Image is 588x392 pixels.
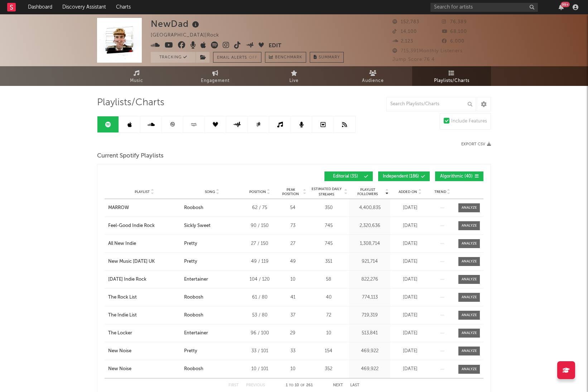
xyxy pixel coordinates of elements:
div: 33 [279,348,306,355]
div: 10 / 101 [244,366,276,373]
button: Algorithmic(40) [435,171,483,181]
div: Roobosh [184,312,203,319]
div: 921,714 [351,258,389,265]
em: Off [249,56,257,60]
span: Live [289,77,299,85]
div: The Locker [108,330,132,337]
div: The Indie List [108,312,137,319]
div: 350 [310,204,347,212]
div: 745 [310,222,347,229]
div: 40 [310,294,347,301]
div: 513,841 [351,330,389,337]
div: 104 / 120 [244,276,276,283]
div: 62 / 75 [244,204,276,212]
div: [DATE] [392,312,428,319]
div: 33 / 101 [244,348,276,355]
span: 6,000 [442,39,464,44]
div: Include Features [451,117,487,126]
button: Edit [269,42,281,50]
a: MARROW [108,204,180,212]
div: 41 [279,294,306,301]
button: Independent(186) [378,171,430,181]
div: 2,320,636 [351,222,389,229]
a: New Noise [108,348,180,355]
span: Audience [362,77,384,85]
div: Pretty [184,258,197,265]
div: [GEOGRAPHIC_DATA] | Rock [151,31,227,40]
a: [DATE] Indie Rock [108,276,180,283]
div: [DATE] [392,294,428,301]
a: The Indie List [108,312,180,319]
span: Estimated Daily Streams [310,187,343,197]
div: 822,276 [351,276,389,283]
span: Playlist Followers [351,188,384,196]
a: Benchmark [265,52,306,63]
div: Feel-Good Indie Rock [108,222,155,229]
button: Email AlertsOff [213,52,261,63]
a: Live [255,66,333,86]
a: Audience [333,66,412,86]
div: New Noise [108,348,131,355]
div: New Noise [108,366,131,373]
span: Peak Position [279,188,302,196]
div: [DATE] Indie Rock [108,276,146,283]
button: Previous [246,383,265,387]
span: Benchmark [275,53,302,62]
span: Algorithmic ( 40 ) [440,174,473,179]
span: 2,123 [392,39,413,44]
div: NewDad [151,18,201,30]
div: 351 [310,258,347,265]
div: MARROW [108,204,129,212]
div: Roobosh [184,366,203,373]
button: Last [350,383,360,387]
div: Pretty [184,240,197,247]
span: Trend [434,190,446,194]
div: 719,319 [351,312,389,319]
div: 73 [279,222,306,229]
a: Playlists/Charts [412,66,491,86]
button: Summary [310,52,344,63]
span: 68,100 [442,29,467,34]
button: Tracking [151,52,196,63]
span: Playlist [135,190,150,194]
span: Independent ( 186 ) [383,174,419,179]
a: The Rock List [108,294,180,301]
button: Export CSV [461,142,491,146]
div: 10 [279,276,306,283]
span: 152,783 [392,20,419,24]
div: 61 / 80 [244,294,276,301]
a: Music [97,66,176,86]
div: Entertainer [184,330,208,337]
div: 96 / 100 [244,330,276,337]
div: 10 [279,366,306,373]
div: 469,922 [351,348,389,355]
div: 37 [279,312,306,319]
div: [DATE] [392,348,428,355]
div: 53 / 80 [244,312,276,319]
button: 99+ [559,4,564,10]
a: Feel-Good Indie Rock [108,222,180,229]
div: 99 + [561,2,570,7]
span: 76,389 [442,20,467,24]
button: Editorial(35) [324,171,373,181]
div: New Music [DATE] UK [108,258,155,265]
div: 1,308,714 [351,240,389,247]
div: All New Indie [108,240,136,247]
div: 154 [310,348,347,355]
div: [DATE] [392,222,428,229]
div: Roobosh [184,294,203,301]
div: 352 [310,366,347,373]
div: [DATE] [392,240,428,247]
div: 745 [310,240,347,247]
span: of [300,384,305,387]
span: 715,391 Monthly Listeners [392,49,463,53]
div: Sickly Sweet [184,222,211,229]
div: [DATE] [392,204,428,212]
span: Current Spotify Playlists [97,152,164,160]
span: Added On [399,190,417,194]
div: 72 [310,312,347,319]
div: 10 [310,330,347,337]
span: Engagement [201,77,230,85]
div: 469,922 [351,366,389,373]
span: Song [205,190,215,194]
